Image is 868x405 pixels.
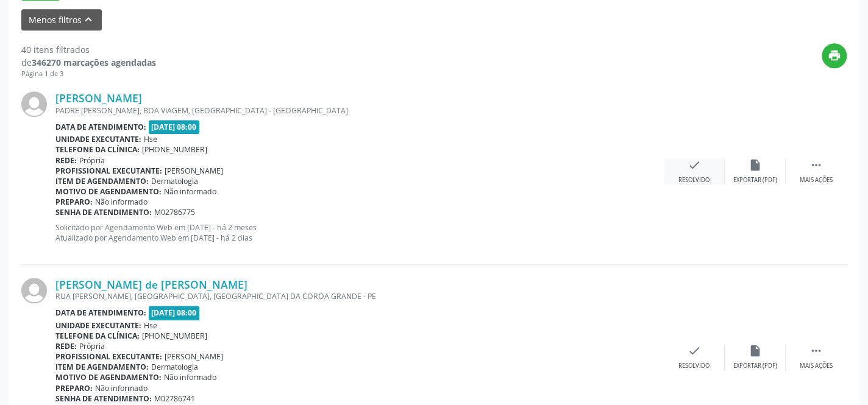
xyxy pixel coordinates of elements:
[154,393,195,404] span: M02786741
[151,362,198,372] span: Dermatologia
[678,176,710,185] div: Resolvido
[144,134,157,144] span: Hse
[165,166,223,176] span: [PERSON_NAME]
[55,91,142,105] a: [PERSON_NAME]
[55,144,140,155] b: Telefone da clínica:
[55,383,93,393] b: Preparo:
[55,186,162,197] b: Motivo de agendamento:
[55,207,152,217] b: Senha de atendimento:
[55,222,664,243] p: Solicitado por Agendamento Web em [DATE] - há 2 meses Atualizado por Agendamento Web em [DATE] - ...
[32,57,156,68] strong: 346270 marcações agendadas
[55,176,149,186] b: Item de agendamento:
[55,308,146,318] b: Data de atendimento:
[151,176,198,186] span: Dermatologia
[21,9,102,30] button: Menos filtroskeyboard_arrow_up
[55,122,146,132] b: Data de atendimento:
[142,144,207,155] span: [PHONE_NUMBER]
[822,43,847,68] button: print
[21,278,47,303] img: img
[95,197,148,207] span: Não informado
[55,341,77,351] b: Rede:
[164,186,216,197] span: Não informado
[733,176,777,185] div: Exportar (PDF)
[688,344,701,357] i: check
[82,13,95,26] i: keyboard_arrow_up
[21,43,156,56] div: 40 itens filtrados
[55,105,664,116] div: PADRE [PERSON_NAME], BOA VIAGEM, [GEOGRAPHIC_DATA] - [GEOGRAPHIC_DATA]
[55,291,664,301] div: RUA [PERSON_NAME], [GEOGRAPHIC_DATA], [GEOGRAPHIC_DATA] DA COROA GRANDE - PE
[142,331,207,341] span: [PHONE_NUMBER]
[749,158,762,172] i: insert_drive_file
[733,362,777,370] div: Exportar (PDF)
[165,351,223,362] span: [PERSON_NAME]
[828,49,841,62] i: print
[21,91,47,117] img: img
[21,69,156,79] div: Página 1 de 3
[79,341,105,351] span: Própria
[678,362,710,370] div: Resolvido
[749,344,762,357] i: insert_drive_file
[55,197,93,207] b: Preparo:
[800,362,833,370] div: Mais ações
[164,372,216,382] span: Não informado
[95,383,148,393] span: Não informado
[55,166,162,176] b: Profissional executante:
[55,372,162,382] b: Motivo de agendamento:
[809,344,823,357] i: 
[809,158,823,172] i: 
[149,120,200,134] span: [DATE] 08:00
[55,320,141,331] b: Unidade executante:
[144,320,157,331] span: Hse
[21,56,156,69] div: de
[800,176,833,185] div: Mais ações
[688,158,701,172] i: check
[149,306,200,320] span: [DATE] 08:00
[55,155,77,166] b: Rede:
[55,278,247,291] a: [PERSON_NAME] de [PERSON_NAME]
[79,155,105,166] span: Própria
[55,351,162,362] b: Profissional executante:
[55,331,140,341] b: Telefone da clínica:
[154,207,195,217] span: M02786775
[55,393,152,404] b: Senha de atendimento:
[55,362,149,372] b: Item de agendamento:
[55,134,141,144] b: Unidade executante:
